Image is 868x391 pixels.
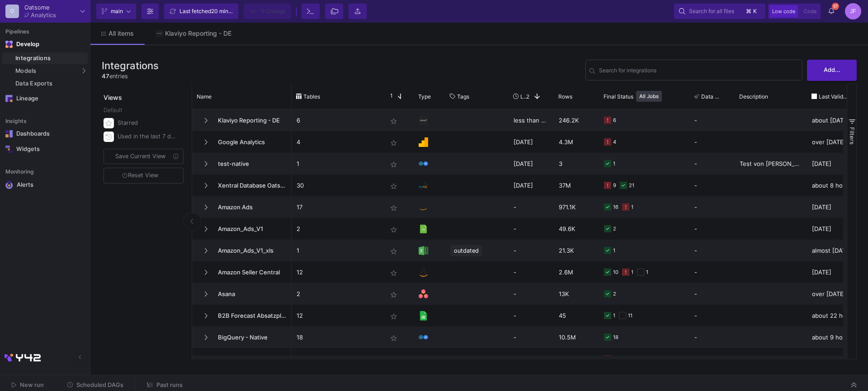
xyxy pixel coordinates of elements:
div: - [694,327,730,348]
div: [DATE] [509,131,554,153]
button: Search for all files⌘k [674,4,765,19]
span: Save Current View [115,153,165,160]
p: 1 [297,153,377,174]
div: O [5,5,19,18]
span: Amazon_Ads_V1_xls [212,240,287,261]
div: Oatsome [24,5,56,10]
span: Rows [558,93,572,100]
div: - [509,283,554,305]
mat-expansion-panel-header: Navigation iconDevelop [2,37,88,52]
div: Starred [118,116,178,130]
a: Integrations [2,52,88,64]
mat-icon: star_border [388,246,399,257]
mat-icon: star_border [388,181,399,192]
span: Tables [303,93,320,100]
p: 17 [297,197,377,218]
div: 6 [613,110,616,131]
div: about 8 hours ago [807,174,861,196]
div: - [694,153,730,174]
p: 4 [297,132,377,153]
a: Navigation iconDashboards [2,127,88,141]
div: Default [104,106,185,116]
div: less than a minute ago [509,109,554,131]
button: JF [842,3,861,19]
div: 2 [613,283,616,305]
span: Reset View [122,172,158,179]
span: All items [108,30,134,37]
span: Last Valid Job [819,93,849,100]
div: - [509,348,554,370]
img: [Legacy] MySQL [419,182,428,189]
div: 1 [613,153,615,174]
div: Data Exports [15,80,85,87]
a: Data Exports [2,78,88,90]
button: 57 [823,4,840,19]
h3: Integrations [102,60,159,71]
div: 4 [613,132,616,153]
mat-icon: star_border [388,268,399,278]
div: 49.6K [554,218,599,240]
div: 4.3M [554,131,599,153]
button: All Jobs [636,91,662,102]
img: Navigation icon [5,130,13,137]
span: 57 [832,3,839,10]
div: over [DATE] [807,131,861,153]
span: Data Tests [701,93,722,100]
button: main [96,4,136,19]
div: - [694,110,730,131]
span: Models [15,67,37,75]
div: 971.1K [554,196,599,218]
img: Navigation icon [5,41,13,48]
mat-icon: star_border [388,224,399,235]
div: - [694,132,730,152]
button: Code [801,5,819,18]
span: Description [739,93,768,100]
div: Last fetched [179,5,234,18]
img: [Legacy] Google Sheets [419,311,428,320]
mat-icon: star_border [388,203,399,213]
span: Scheduled DAGs [76,382,123,388]
div: - [694,349,730,369]
div: almost [DATE] [807,240,861,261]
span: 2 [526,93,529,100]
div: - [509,261,554,283]
div: Alerts [17,181,75,189]
span: New run [20,382,44,388]
div: Widgets [16,146,75,153]
div: 1 [613,240,615,261]
span: Filters [849,127,856,145]
span: 1 [387,92,393,100]
p: 1 [297,240,377,261]
a: Navigation iconWidgets [2,142,88,156]
a: Navigation iconLineage [2,91,88,106]
div: 10.5M [554,326,599,348]
div: about 22 hours ago [807,305,861,326]
div: 16 [613,197,618,218]
button: Reset View [104,168,184,184]
span: Klaviyo Reporting - DE [212,110,287,131]
div: - [509,196,554,218]
mat-icon: star_border [388,311,399,322]
p: 18 [297,327,377,348]
a: Navigation iconAlerts [2,177,88,193]
img: Native Reference [419,161,428,166]
img: Asana [419,289,428,298]
div: - [694,175,730,196]
div: 46.5K [554,348,599,370]
img: Klaviyo Reporting [419,116,428,125]
span: ⌘ [746,6,751,17]
div: [DATE] [509,174,554,196]
div: about [DATE] [807,109,861,131]
img: Amazon Advertising [419,203,428,212]
div: 21 [629,175,634,196]
span: main [111,5,123,18]
div: Views [102,84,187,102]
p: 2 [297,218,377,240]
img: Native Reference [419,335,428,340]
div: 11 [628,305,632,326]
div: - [694,240,730,261]
span: Google Analytics [212,132,287,153]
div: 1 [631,197,633,218]
span: Past runs [156,382,183,388]
span: outdated [454,240,479,261]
